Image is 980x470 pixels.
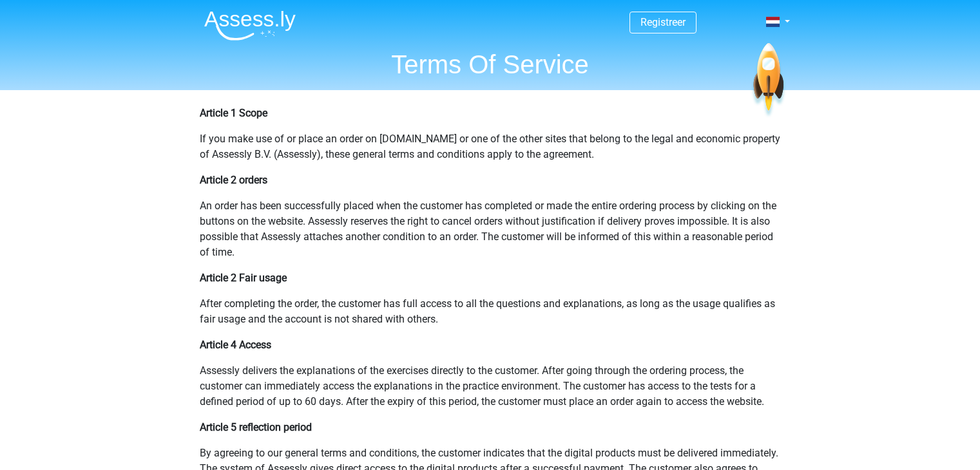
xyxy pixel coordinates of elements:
[200,339,271,351] b: Article 4 Access
[204,10,296,41] img: Assessly
[200,131,781,162] p: If you make use of or place an order on [DOMAIN_NAME] or one of the other sites that belong to th...
[640,16,686,28] a: Registreer
[200,296,781,327] p: After completing the order, the customer has full access to all the questions and explanations, a...
[200,174,267,186] b: Article 2 orders
[200,363,781,409] p: Assessly delivers the explanations of the exercises directly to the customer. After going through...
[200,107,267,119] b: Article 1 Scope
[200,421,312,433] b: Article 5 reflection period
[200,198,781,260] p: An order has been successfully placed when the customer has completed or made the entire ordering...
[194,49,787,80] h1: Terms Of Service
[200,272,287,284] b: Article 2 Fair usage
[751,43,786,118] img: spaceship.7d73109d6933.svg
